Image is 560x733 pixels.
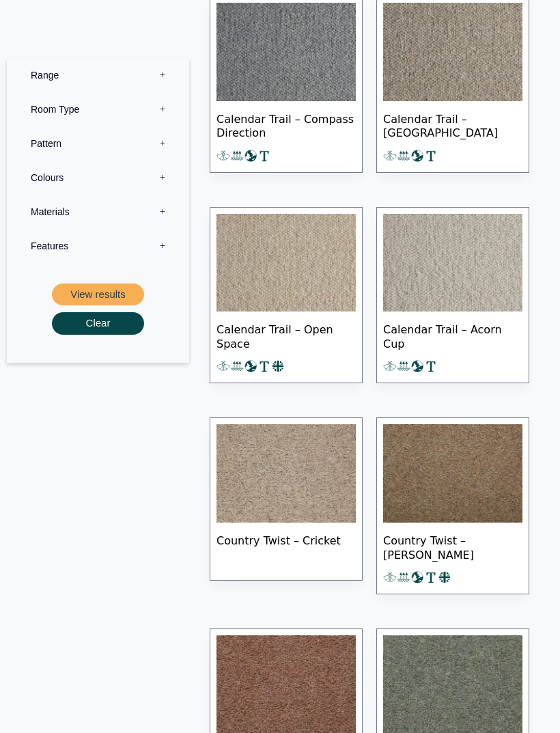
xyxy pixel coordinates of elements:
label: Colours [17,161,179,195]
a: Country Twist – [PERSON_NAME] [376,417,529,594]
span: Calendar Trail – Acorn Cup [383,312,522,359]
label: Materials [17,195,179,229]
label: Features [17,229,179,263]
label: Range [17,58,179,92]
span: Calendar Trail – [GEOGRAPHIC_DATA] [383,101,522,149]
label: Room Type [17,92,179,126]
a: Country Twist – Cricket [210,417,363,581]
span: Country Twist – [PERSON_NAME] [383,523,522,570]
span: Calendar Trail – Compass Direction [216,101,356,149]
button: View results [52,283,144,306]
span: Calendar Trail – Open Space [216,312,356,359]
a: Calendar Trail – Open Space [210,207,363,384]
span: Country Twist – Cricket [216,523,356,570]
img: Country Twist - Cricket [216,424,356,523]
img: Craven Bracken [383,424,522,523]
button: Clear [52,313,144,335]
a: Calendar Trail – Acorn Cup [376,207,529,384]
label: Pattern [17,126,179,161]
